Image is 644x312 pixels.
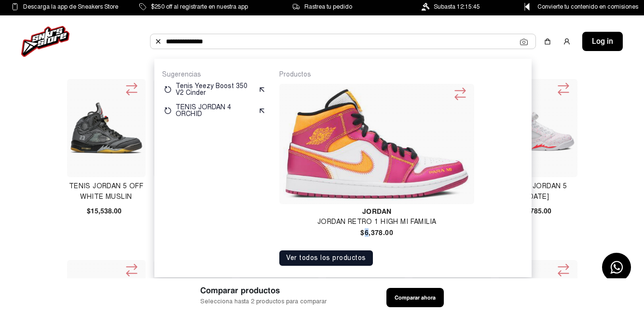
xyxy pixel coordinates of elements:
[164,107,172,115] img: restart.svg
[386,288,444,307] button: Comparar ahora
[544,38,551,45] img: shopping
[304,1,352,12] span: Rastrea tu pedido
[69,91,144,165] img: TENIS JORDAN 5 OFF WHITE MUSLIN
[521,3,533,11] img: Control Point Icon
[258,86,266,93] img: suggest.svg
[23,1,118,12] span: Descarga la app de Sneakers Store
[176,83,254,96] p: Tenis Yeezy Boost 350 V2 Cinder
[283,88,470,200] img: Jordan Retro 1 High Mi Familia
[279,208,474,215] h4: Jordan
[279,70,524,79] p: Productos
[520,38,528,46] img: Cámara
[176,104,254,117] p: TENIS JORDAN 4 ORCHID
[153,181,232,202] h4: Tenis Jordan 5 Island Green
[279,219,474,225] h4: Jordan Retro 1 High Mi Familia
[499,181,577,202] h4: Tenis Jordan 5 [DATE]
[279,229,474,236] h4: $6,378.00
[87,206,122,216] span: $15,538.00
[162,70,268,79] p: Sugerencias
[501,91,575,165] img: Tenis Jordan 5 Easter
[279,250,373,266] button: Ver todos los productos
[592,36,613,47] span: Log in
[434,1,480,12] span: Subasta 12:15:45
[200,297,327,306] span: Selecciona hasta 2 productos para comparar
[563,38,571,45] img: user
[521,206,551,216] span: $4,785.00
[200,285,327,297] span: Comparar productos
[258,107,266,115] img: suggest.svg
[151,1,248,12] span: $250 off al registrarte en nuestra app
[21,26,69,57] img: logo
[164,86,172,93] img: restart.svg
[67,181,146,202] h4: TENIS JORDAN 5 OFF WHITE MUSLIN
[154,38,162,45] img: Buscar
[537,1,638,12] span: Convierte tu contenido en comisiones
